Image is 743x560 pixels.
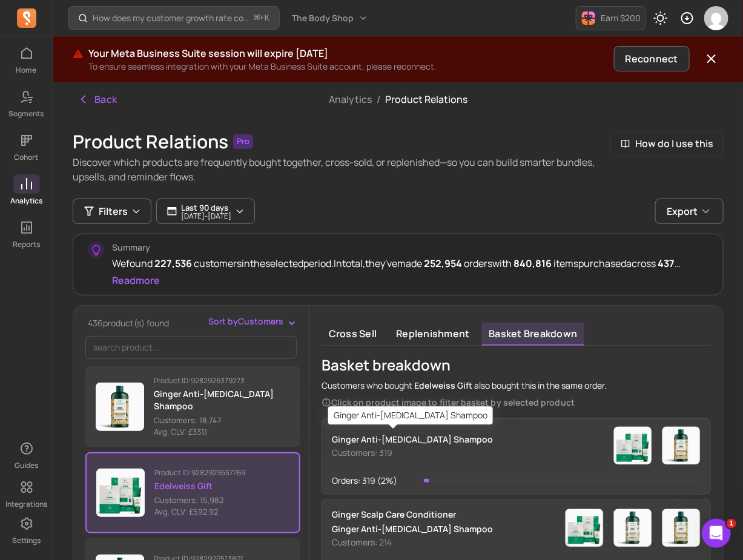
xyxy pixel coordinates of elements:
[156,199,255,224] button: Last 90 days[DATE]-[DATE]
[10,196,42,206] p: Analytics
[332,447,493,459] p: Customers: 319
[332,432,493,447] p: Ginger Anti-[MEDICAL_DATA] Shampoo
[73,87,122,111] button: Back
[96,383,144,431] img: Product image
[154,415,290,427] p: Customers: 18,747
[322,323,384,346] a: Cross sell
[181,203,231,212] p: Last 90 days
[13,436,40,473] button: Guides
[702,519,731,548] iframe: Intercom live chat
[12,536,41,545] p: Settings
[73,199,151,224] button: Filters
[88,61,609,73] p: To ensure seamless integration with your Meta Business Suite account, please reconnect.
[15,461,38,470] p: Guides
[662,509,701,547] img: Product image
[154,426,290,438] p: Avg. CLV: £331.1
[96,469,145,517] img: Product image
[15,153,39,162] p: Cohort
[88,317,169,329] span: 436 product(s) found
[73,155,610,184] p: Discover which products are frequently bought together, cross-sold, or replenished—so you can bui...
[13,240,40,249] p: Reports
[208,315,283,328] span: Sort by Customers
[329,93,372,106] a: Analytics
[322,397,607,409] p: Click on product image to filter basket by selected product
[655,199,724,224] button: Export
[93,12,249,24] p: How does my customer growth rate compare to similar stores?
[389,323,477,346] a: Replenishment
[332,536,493,548] p: Customers: 214
[85,336,297,359] input: search product
[656,257,681,270] span: 437
[85,452,300,533] button: Product ID:9282929557769Edelweiss GiftCustomers: 15,982 Avg. CLV: £592.92
[233,134,253,149] span: Pro
[332,475,424,487] p: Orders: 319 ( 2% )
[512,257,553,270] span: 840,816
[610,131,724,156] button: How do I use this
[414,380,472,391] span: Edelweiss Gift
[254,11,260,26] kbd: ⌘
[265,13,269,23] kbd: K
[9,109,44,119] p: Segments
[322,355,607,375] p: Basket breakdown
[565,509,604,547] img: Edelweiss Gift
[372,93,385,106] span: /
[154,388,290,412] p: Ginger Anti-[MEDICAL_DATA] Shampoo
[99,204,128,219] span: Filters
[482,323,585,346] a: Basket breakdown
[208,315,298,328] button: Sort byCustomers
[88,46,609,61] p: Your Meta Business Suite session will expire [DATE]
[614,46,690,71] button: Reconnect
[85,366,300,447] button: Product ID:9282926379273Ginger Anti-[MEDICAL_DATA] ShampooCustomers: 18,747 Avg. CLV: £331.1
[613,426,652,465] img: Edelweiss Gift
[5,499,47,509] p: Integrations
[285,7,375,29] button: The Body Shop
[332,522,493,536] p: Ginger Anti-[MEDICAL_DATA] Shampoo
[576,6,646,30] button: Earn $200
[112,256,708,271] div: We found customers in the selected period. In total, they've made orders with items purchased acr...
[332,507,493,522] p: Ginger Scalp Care Conditioner
[112,242,708,254] p: Summary
[154,480,245,492] p: Edelweiss Gift
[68,6,280,30] button: How does my customer growth rate compare to similar stores?⌘+K
[662,426,701,465] img: Product image
[422,257,464,270] span: 252,954
[16,65,37,75] p: Home
[292,12,354,24] span: The Body Shop
[385,93,467,106] span: Product Relations
[154,495,245,507] p: Customers: 15,982
[154,506,245,518] p: Avg. CLV: £592.92
[154,468,245,478] p: Product ID: 9282929557769
[154,376,290,386] p: Product ID: 9282926379273
[322,380,607,392] p: Customers who bought also bought this in the same order.
[181,212,231,220] p: [DATE] - [DATE]
[649,6,673,30] button: Toggle dark mode
[727,519,736,529] span: 1
[153,257,194,270] span: 227,536
[112,273,160,288] button: Readmore
[601,12,641,24] p: Earn $200
[704,6,728,30] img: avatar
[254,12,269,24] span: +
[73,131,228,153] h1: Product Relations
[667,204,698,219] span: Export
[613,509,652,547] img: Product image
